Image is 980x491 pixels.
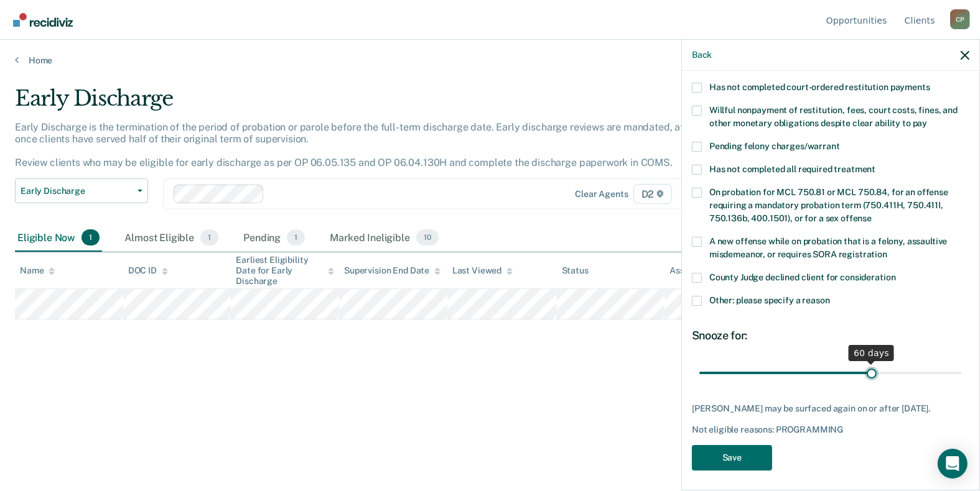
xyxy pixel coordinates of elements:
[82,229,100,245] span: 1
[692,50,712,60] button: Back
[692,329,969,342] div: Snooze for:
[692,445,772,470] button: Save
[15,55,965,66] a: Home
[670,265,728,276] div: Assigned to
[633,184,673,204] span: D2
[709,236,947,259] span: A new offense while on probation that is a felony, assaultive misdemeanor, or requires SORA regis...
[416,229,439,245] span: 10
[236,255,334,286] div: Earliest Eligibility Date for Early Discharge
[575,189,628,200] div: Clear agents
[709,82,930,92] span: Has not completed court-ordered restitution payments
[15,86,750,121] div: Early Discharge
[344,265,441,276] div: Supervision End Date
[709,272,896,282] span: County Judge declined client for consideration
[327,224,441,252] div: Marked Ineligible
[122,224,221,252] div: Almost Eligible
[13,13,73,27] img: Recidiviz
[709,105,958,128] span: Willful nonpayment of restitution, fees, court costs, fines, and other monetary obligations despi...
[709,164,875,174] span: Has not completed all required treatment
[452,265,513,276] div: Last Viewed
[562,265,589,276] div: Status
[709,141,840,151] span: Pending felony charges/warrant
[20,265,55,276] div: Name
[200,229,218,245] span: 1
[849,345,894,361] div: 60 days
[692,403,969,414] div: [PERSON_NAME] may be surfaced again on or after [DATE].
[950,9,970,29] div: C P
[15,121,730,169] p: Early Discharge is the termination of the period of probation or parole before the full-term disc...
[21,186,133,196] span: Early Discharge
[15,224,102,252] div: Eligible Now
[128,265,168,276] div: DOC ID
[692,424,969,435] div: Not eligible reasons: PROGRAMMING
[287,229,305,245] span: 1
[950,9,970,29] button: Profile dropdown button
[938,449,968,479] div: Open Intercom Messenger
[709,295,830,305] span: Other: please specify a reason
[709,187,948,223] span: On probation for MCL 750.81 or MCL 750.84, for an offense requiring a mandatory probation term (7...
[241,224,307,252] div: Pending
